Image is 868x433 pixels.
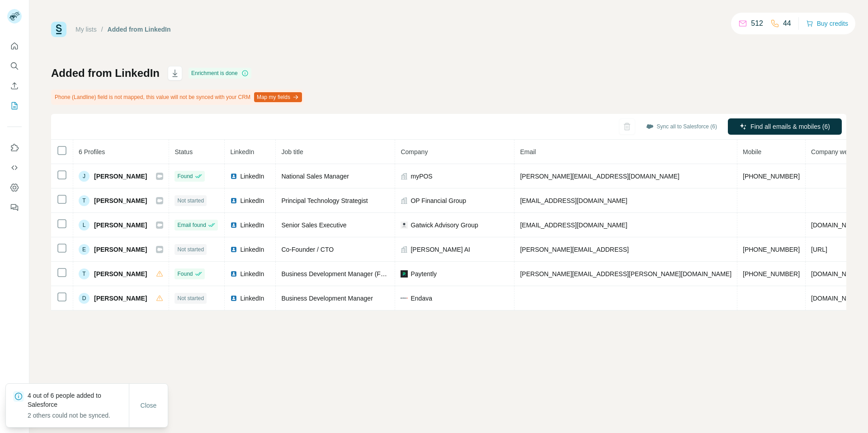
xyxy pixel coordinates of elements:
[101,25,103,34] li: /
[410,221,478,230] span: Gatwick Advisory Group
[410,172,432,181] span: myPOS
[240,245,264,254] span: LinkedIn
[240,196,264,205] span: LinkedIn
[520,148,536,155] span: Email
[79,171,90,182] div: J
[230,148,254,155] span: LinkedIn
[410,196,466,205] span: OP Financial Group
[134,397,163,414] button: Close
[254,92,302,102] button: Map my fields
[79,220,90,231] div: L
[28,411,129,420] p: 2 others could not be synced.
[75,26,97,33] a: My lists
[811,295,862,302] span: [DOMAIN_NAME]
[520,270,731,278] span: [PERSON_NAME][EMAIL_ADDRESS][PERSON_NAME][DOMAIN_NAME]
[177,294,204,302] span: Not started
[811,246,827,253] span: [URL]
[281,295,373,302] span: Business Development Manager
[7,140,22,156] button: Use Surfe on LinkedIn
[94,294,147,303] span: [PERSON_NAME]
[240,294,264,303] span: LinkedIn
[743,173,800,180] span: [PHONE_NUMBER]
[230,221,237,229] img: LinkedIn logo
[108,25,171,34] div: Added from LinkedIn
[230,173,237,180] img: LinkedIn logo
[743,148,761,155] span: Mobile
[401,221,408,229] img: company-logo
[177,221,206,229] span: Email found
[189,68,251,79] div: Enrichment is done
[743,270,800,278] span: [PHONE_NUMBER]
[240,172,264,181] span: LinkedIn
[750,122,830,131] span: Find all emails & mobiles (6)
[783,18,791,29] p: 44
[51,89,304,105] div: Phone (Landline) field is not mapped, this value will not be synced with your CRM
[410,269,437,278] span: Paytently
[94,221,147,230] span: [PERSON_NAME]
[7,160,22,176] button: Use Surfe API
[79,195,90,206] div: T
[281,246,334,253] span: Co-Founder / CTO
[281,173,349,180] span: National Sales Manager
[520,221,627,229] span: [EMAIL_ADDRESS][DOMAIN_NAME]
[51,22,66,37] img: Surfe Logo
[79,148,105,155] span: 6 Profiles
[177,245,204,254] span: Not started
[79,244,90,255] div: E
[94,196,147,205] span: [PERSON_NAME]
[520,246,628,253] span: [PERSON_NAME][EMAIL_ADDRESS]
[230,270,237,278] img: LinkedIn logo
[7,98,22,114] button: My lists
[281,270,486,278] span: Business Development Manager (Forex, Remittance, iGaming and More)
[79,293,90,304] div: D
[811,270,862,278] span: [DOMAIN_NAME]
[230,295,237,302] img: LinkedIn logo
[7,199,22,216] button: Feedback
[94,172,147,181] span: [PERSON_NAME]
[281,221,346,229] span: Senior Sales Executive
[401,148,428,155] span: Company
[230,197,237,204] img: LinkedIn logo
[811,221,862,229] span: [DOMAIN_NAME]
[281,148,303,155] span: Job title
[640,120,723,133] button: Sync all to Salesforce (6)
[410,294,432,303] span: Endava
[240,221,264,230] span: LinkedIn
[806,17,848,30] button: Buy credits
[79,268,90,279] div: T
[520,197,627,204] span: [EMAIL_ADDRESS][DOMAIN_NAME]
[175,148,193,155] span: Status
[520,173,679,180] span: [PERSON_NAME][EMAIL_ADDRESS][DOMAIN_NAME]
[141,401,157,410] span: Close
[811,148,861,155] span: Company website
[401,297,408,299] img: company-logo
[728,118,842,135] button: Find all emails & mobiles (6)
[94,269,147,278] span: [PERSON_NAME]
[7,78,22,94] button: Enrich CSV
[281,197,368,204] span: Principal Technology Strategist
[410,245,470,254] span: [PERSON_NAME] AI
[7,58,22,74] button: Search
[177,197,204,205] span: Not started
[751,18,763,29] p: 512
[94,245,147,254] span: [PERSON_NAME]
[177,270,193,278] span: Found
[7,38,22,54] button: Quick start
[401,270,408,278] img: company-logo
[743,246,800,253] span: [PHONE_NUMBER]
[7,179,22,196] button: Dashboard
[240,269,264,278] span: LinkedIn
[230,246,237,253] img: LinkedIn logo
[177,172,193,180] span: Found
[51,66,160,80] h1: Added from LinkedIn
[28,391,129,409] p: 4 out of 6 people added to Salesforce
